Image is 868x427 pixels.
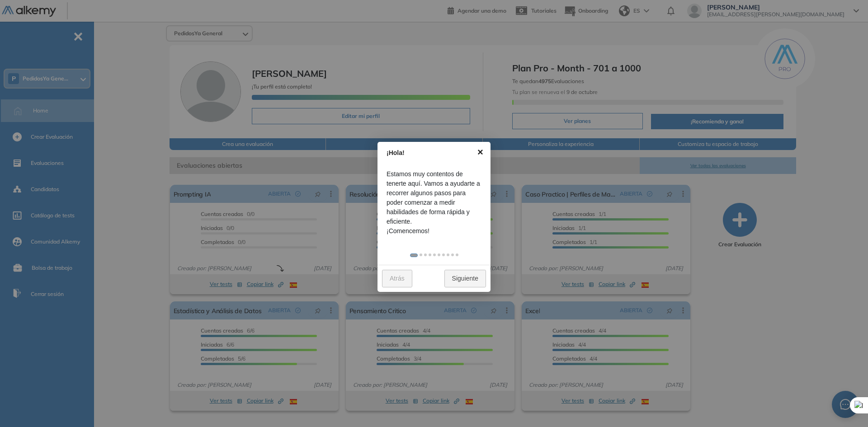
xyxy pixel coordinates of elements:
[387,169,481,226] span: Estamos muy contentos de tenerte aquí. Vamos a ayudarte a recorrer algunos pasos para poder comen...
[470,142,491,162] a: ×
[387,148,472,158] div: ¡Hola!
[382,270,412,287] a: Atrás
[387,226,481,236] span: ¡Comencemos!
[444,270,486,287] a: Siguiente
